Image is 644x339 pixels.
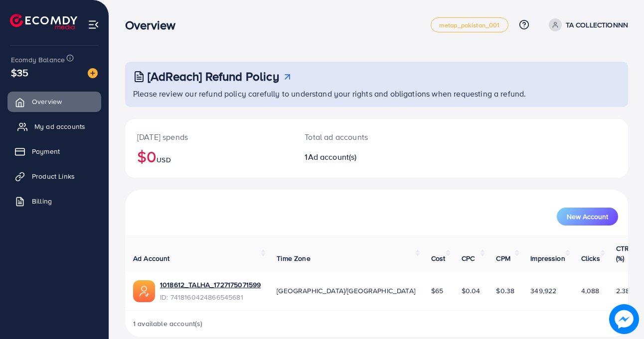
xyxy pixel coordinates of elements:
[431,286,443,296] span: $65
[7,166,101,186] a: Product Links
[530,286,556,296] span: 349,922
[581,286,600,296] span: 4,088
[160,292,261,302] span: ID: 7418160424866545681
[277,253,310,263] span: Time Zone
[616,286,630,296] span: 2.38
[567,213,608,220] span: New Account
[88,19,99,30] img: menu
[7,92,101,112] a: Overview
[160,280,261,290] a: 1018612_TALHA_1727175071599
[133,280,155,302] img: ic-ads-acc.e4c84228.svg
[496,253,510,263] span: CPM
[88,68,98,78] img: image
[431,253,446,263] span: Cost
[34,121,85,131] span: My ad accounts
[137,147,281,166] h2: $0
[10,14,77,29] img: logo
[7,141,101,161] a: Payment
[557,208,618,226] button: New Account
[7,116,101,136] a: My ad accounts
[439,22,500,28] span: metap_pakistan_001
[305,152,406,162] h2: 1
[581,253,600,263] span: Clicks
[32,196,52,206] span: Billing
[496,286,514,296] span: $0.38
[125,18,183,32] h3: Overview
[305,131,406,143] p: Total ad accounts
[133,253,170,263] span: Ad Account
[32,171,75,181] span: Product Links
[616,243,629,263] span: CTR (%)
[530,253,565,263] span: Impression
[133,319,203,329] span: 1 available account(s)
[137,131,281,143] p: [DATE] spends
[462,286,481,296] span: $0.04
[566,19,628,31] p: TA COLLECTIONNN
[609,304,639,334] img: image
[308,151,357,162] span: Ad account(s)
[148,69,279,84] h3: [AdReach] Refund Policy
[157,155,170,165] span: USD
[545,18,628,31] a: TA COLLECTIONNN
[32,146,60,156] span: Payment
[462,253,475,263] span: CPC
[133,88,622,100] p: Please review our refund policy carefully to understand your rights and obligations when requesti...
[431,17,508,32] a: metap_pakistan_001
[11,55,65,65] span: Ecomdy Balance
[32,97,62,107] span: Overview
[7,191,101,211] a: Billing
[277,286,415,296] span: [GEOGRAPHIC_DATA]/[GEOGRAPHIC_DATA]
[11,65,28,80] span: $35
